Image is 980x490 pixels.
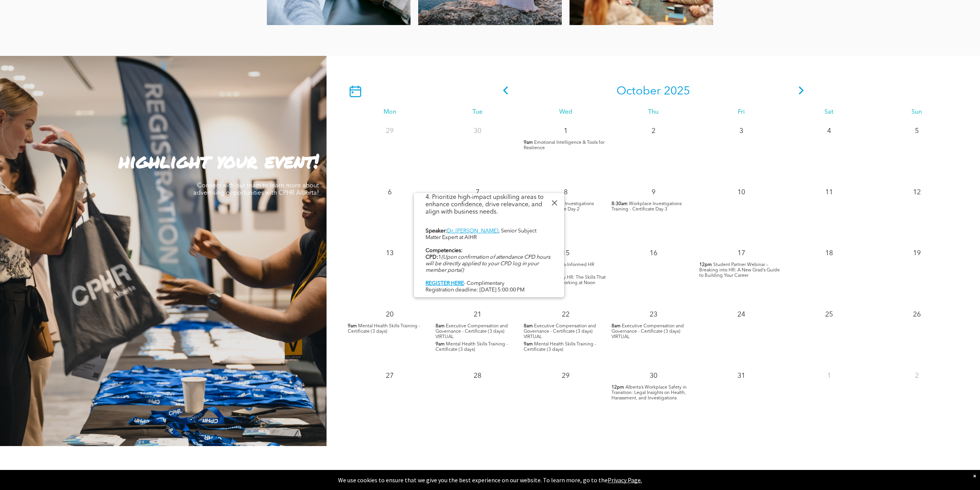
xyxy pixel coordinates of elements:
p: 31 [734,369,748,383]
p: 30 [647,369,660,383]
p: 12 [910,185,924,199]
a: Dr. [PERSON_NAME] [447,228,498,234]
p: 3 [734,124,748,138]
span: 9am [524,140,533,145]
span: Mental Health Skills Training - Certificate (3 days) [524,342,596,352]
p: 29 [559,369,573,383]
div: Mon [346,109,434,116]
p: 1 [559,124,573,138]
span: Executive Compensation and Governance - Certificate (3 days) VIRTUAL [611,324,684,339]
span: Mental Health Skills Training - Certificate (3 days) [436,342,508,352]
span: 9am [524,342,533,347]
p: 27 [383,369,397,383]
span: 12pm [699,262,712,268]
p: 24 [734,308,748,322]
span: Connect with our team to learn more about advertising opportunities with CPHR Alberta! [193,183,319,196]
p: 19 [910,246,924,260]
div: Fri [697,109,785,116]
p: 2 [910,369,924,383]
p: 10 [734,185,748,199]
span: Future-Ready HR: The Skills That Matter Most - Networking at Noon [524,275,606,285]
div: Thu [610,109,697,116]
b: Speaker: [426,228,447,234]
div: Sat [785,109,873,116]
p: 9 [647,185,660,199]
p: 6 [383,185,397,199]
li: Prioritize high-impact upskilling areas to enhance confidence, drive relevance, and align with bu... [426,194,553,216]
p: 20 [383,308,397,322]
span: Emotional Intelligence & Tools for Resilience [524,140,605,150]
span: 8am [611,323,621,329]
p: 4 [822,124,836,138]
p: 2 [647,124,660,138]
span: Workplace Investigations Training - Certificate Day 3 [611,202,682,212]
p: 7 [471,185,484,199]
p: 15 [559,246,573,260]
span: Mental Health Skills Training - Certificate (3 days) [348,324,420,334]
span: October [616,86,661,97]
p: 22 [559,308,573,322]
a: REGISTER HERE [426,281,464,286]
div: Sun [873,109,961,116]
div: Wed [522,109,610,116]
p: 5 [910,124,924,138]
span: 9am [436,342,445,347]
p: 11 [822,185,836,199]
b: Competencies: [426,248,462,253]
span: 12pm [611,385,624,390]
span: Executive Compensation and Governance - Certificate (3 days) VIRTUAL [524,324,596,339]
p: 13 [383,246,397,260]
p: 30 [471,124,484,138]
p: 29 [383,124,397,138]
b: CPD: [426,254,438,260]
p: 18 [822,246,836,260]
div: Dismiss notification [973,472,976,480]
strong: highlight your event! [119,147,319,174]
span: Executive Compensation and Governance - Certificate (3 days) VIRTUAL [436,324,508,339]
span: 8am [524,323,533,329]
p: 8 [559,185,573,199]
p: 25 [822,308,836,322]
p: 21 [471,308,484,322]
i: (Upon confirmation of attendance CPD hours will be directly applied to your CPD log in your membe... [426,254,550,273]
span: 9am [348,323,357,329]
p: 28 [471,369,484,383]
p: 1 [822,369,836,383]
div: Tue [434,109,521,116]
span: 8:30am [611,201,628,207]
span: Student Partner Webinar – Breaking into HR: A New Grad’s Guide to Building Your Career [699,263,780,278]
p: 23 [647,308,660,322]
span: 2025 [664,86,690,97]
span: 8am [436,323,445,329]
p: 17 [734,246,748,260]
p: 26 [910,308,924,322]
p: 16 [647,246,660,260]
a: Privacy Page. [608,476,642,484]
span: Alberta’s Workplace Safety in Transition: Legal Insights on Health, Harassment, and Investigations [611,385,687,401]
